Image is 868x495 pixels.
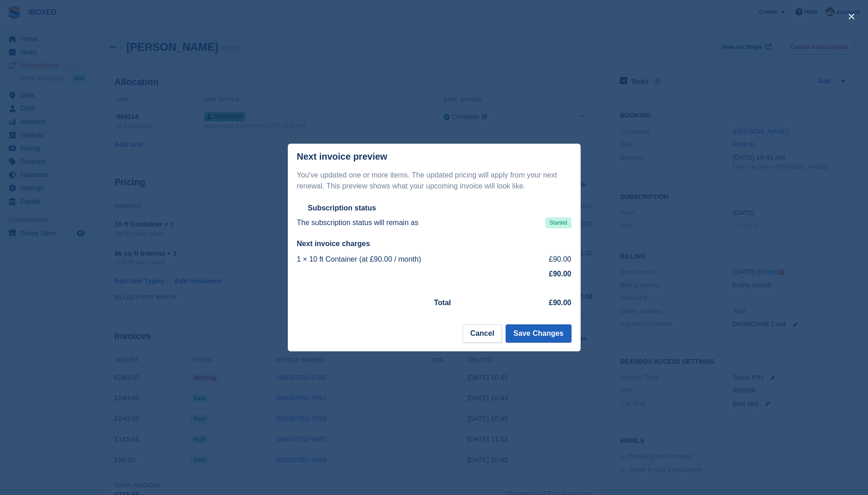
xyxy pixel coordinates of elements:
[549,270,571,278] strong: £90.00
[549,299,571,307] strong: £90.00
[297,151,388,162] p: Next invoice preview
[506,324,571,343] button: Save Changes
[434,299,451,307] strong: Total
[297,217,419,228] p: The subscription status will remain as
[844,9,859,24] button: close
[297,252,529,267] td: 1 × 10 ft Container (at £90.00 / month)
[297,239,571,248] h2: Next invoice charges
[545,217,571,228] span: Started
[463,324,502,343] button: Cancel
[529,252,571,267] td: £90.00
[297,170,571,192] p: You've updated one or more items. The updated pricing will apply from your next renewal. This pre...
[308,204,376,213] h2: Subscription status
